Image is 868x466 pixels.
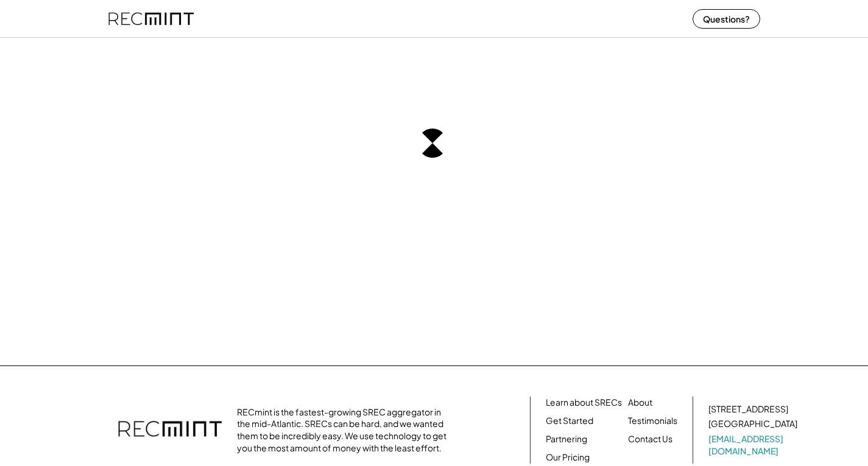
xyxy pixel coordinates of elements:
a: Partnering [546,433,587,445]
a: Get Started [546,415,593,427]
a: Our Pricing [546,451,590,464]
a: Learn about SRECs [546,397,622,409]
div: RECmint is the fastest-growing SREC aggregator in the mid-Atlantic. SRECs can be hard, and we wan... [237,406,453,454]
button: Questions? [693,9,760,29]
img: recmint-logotype%403x.png [118,409,222,451]
div: [GEOGRAPHIC_DATA] [708,418,797,430]
a: [EMAIL_ADDRESS][DOMAIN_NAME] [708,433,800,457]
a: Testimonials [628,415,677,427]
img: recmint-logotype%403x%20%281%29.jpeg [108,2,194,35]
a: About [628,397,652,409]
div: [STREET_ADDRESS] [708,403,788,415]
a: Contact Us [628,433,672,445]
